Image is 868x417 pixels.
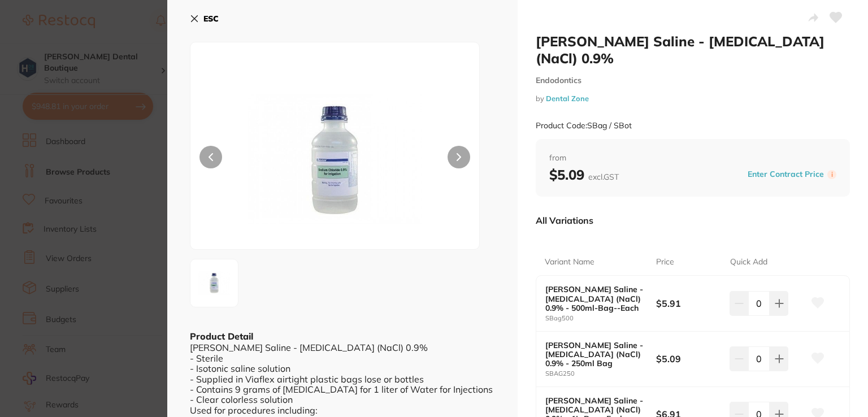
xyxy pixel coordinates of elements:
p: Variant Name [545,257,594,268]
img: ZWc [248,71,422,249]
small: by [536,94,850,103]
small: SBAG250 [545,370,656,377]
p: Quick Add [730,257,767,268]
b: [PERSON_NAME] Saline - [MEDICAL_DATA] (NaCl) 0.9% - 250ml Bag [545,341,645,368]
small: Product Code: SBag / SBot [536,121,632,131]
b: ESC [203,14,219,24]
span: from [549,153,836,164]
a: Dental Zone [546,94,589,103]
b: Product Detail [190,331,253,342]
b: $5.09 [656,353,722,365]
img: ZWc [194,263,235,303]
span: excl. GST [588,172,619,182]
b: [PERSON_NAME] Saline - [MEDICAL_DATA] (NaCl) 0.9% - 500ml-Bag--Each [545,285,645,312]
p: Price [656,257,674,268]
small: SBag500 [545,315,656,322]
b: $5.91 [656,297,722,310]
button: ESC [190,9,219,28]
b: $5.09 [549,166,619,183]
button: Enter Contract Price [744,169,827,180]
small: Endodontics [536,76,850,85]
h2: [PERSON_NAME] Saline - [MEDICAL_DATA] (NaCl) 0.9% [536,33,850,67]
p: All Variations [536,215,593,226]
label: i [827,170,836,179]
